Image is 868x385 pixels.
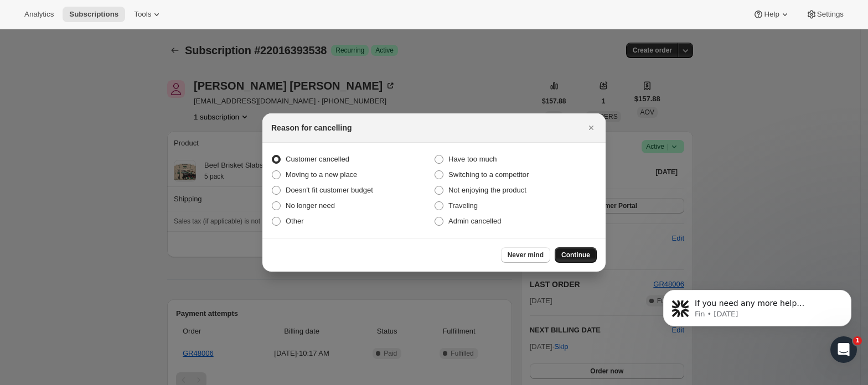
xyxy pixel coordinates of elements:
[286,170,357,179] span: Moving to a new place
[18,7,60,22] button: Analytics
[746,7,797,22] button: Help
[448,170,529,179] span: Switching to a competitor
[448,186,526,194] span: Not enjoying the product
[764,10,779,19] span: Help
[448,155,497,163] span: Have too much
[555,247,597,263] button: Continue
[583,120,599,136] button: Close
[286,186,373,194] span: Doesn't fit customer budget
[63,7,125,22] button: Subscriptions
[501,247,550,263] button: Never mind
[69,10,118,19] span: Subscriptions
[48,43,191,53] p: Message from Fin, sent 1d ago
[271,122,352,133] h2: Reason for cancelling
[817,10,844,19] span: Settings
[853,336,862,345] span: 1
[286,155,349,163] span: Customer cancelled
[830,336,857,363] iframe: Intercom live chat
[48,32,189,107] span: If you need any more help understanding our SMS subscription management features, please let me k...
[24,10,54,19] span: Analytics
[799,7,850,22] button: Settings
[286,217,304,225] span: Other
[134,10,151,19] span: Tools
[286,201,335,210] span: No longer need
[508,251,544,259] span: Never mind
[127,7,169,22] button: Tools
[448,217,501,225] span: Admin cancelled
[448,201,478,210] span: Traveling
[561,251,590,259] span: Continue
[647,267,868,355] iframe: Intercom notifications message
